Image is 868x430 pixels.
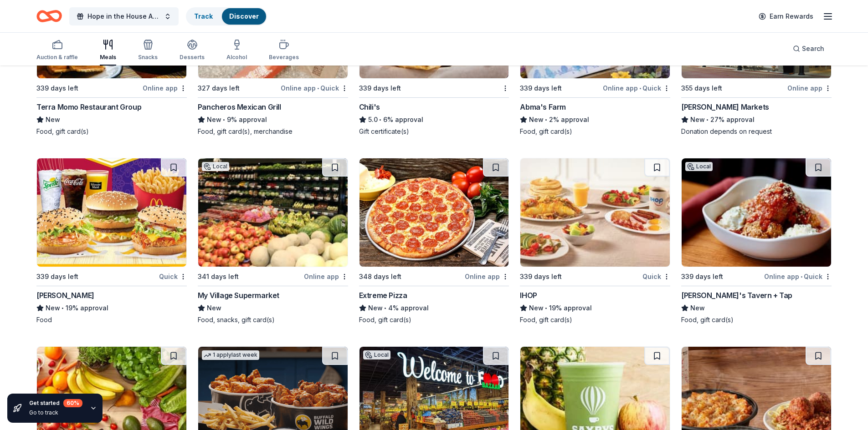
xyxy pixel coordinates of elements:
div: Food, gift card(s) [520,127,670,136]
a: Discover [229,12,259,20]
div: Food, gift card(s) [36,127,187,136]
div: 327 days left [198,83,240,94]
div: Food, gift card(s) [520,315,670,324]
div: Donation depends on request [681,127,832,136]
div: 339 days left [681,271,723,282]
button: Search [786,40,832,58]
div: 2% approval [520,114,670,125]
div: Abma's Farm [520,101,566,112]
span: • [801,273,802,280]
button: Auction & raffle [36,35,78,66]
div: Auction & raffle [36,54,78,61]
a: Image for Tommy's Tavern + TapLocal339 days leftOnline app•Quick[PERSON_NAME]'s Tavern + TapNewFo... [681,158,832,324]
div: Online app [787,82,832,94]
div: Desserts [180,54,205,61]
div: Online app Quick [603,82,670,94]
div: Quick [159,271,187,282]
button: Snacks [138,35,158,66]
div: Gift certificate(s) [359,127,509,136]
span: New [690,114,705,125]
div: Online app [465,271,509,282]
div: My Village Supermarket [198,290,279,301]
div: 339 days left [36,271,78,282]
a: Image for My Village SupermarketLocal341 days leftOnline appMy Village SupermarketNewFood, snacks... [198,158,348,324]
div: Quick [642,271,670,282]
span: New [368,303,383,314]
div: Food, snacks, gift card(s) [198,315,348,324]
a: Home [36,5,62,27]
div: 341 days left [198,271,239,282]
button: Meals [100,35,116,66]
div: Chili's [359,101,380,112]
div: Local [685,162,713,171]
div: 9% approval [198,114,348,125]
span: • [545,116,548,123]
div: 27% approval [681,114,832,125]
a: Track [194,12,213,20]
div: 6% approval [359,114,509,125]
button: Alcohol [226,35,247,66]
button: TrackDiscover [186,7,267,25]
a: Image for Extreme Pizza348 days leftOnline appExtreme PizzaNew•4% approvalFood, gift card(s) [359,158,509,324]
div: 339 days left [359,83,401,94]
div: 339 days left [520,83,562,94]
div: Online app Quick [281,82,348,94]
button: Desserts [180,35,205,66]
span: Search [802,43,824,54]
div: Beverages [269,54,299,61]
div: Online app Quick [764,271,832,282]
div: 19% approval [520,303,670,314]
div: Go to track [29,409,82,416]
div: Local [202,162,229,171]
span: • [62,304,64,312]
div: 339 days left [520,271,562,282]
div: [PERSON_NAME]'s Tavern + Tap [681,290,792,301]
img: Image for Extreme Pizza [360,158,509,267]
div: 355 days left [681,83,722,94]
div: Terra Momo Restaurant Group [36,101,141,112]
div: [PERSON_NAME] Markets [681,101,769,112]
span: New [529,114,544,125]
span: • [639,85,641,92]
div: 4% approval [359,303,509,314]
img: Image for Tommy's Tavern + Tap [682,158,831,267]
button: Hope in the House Auction [69,7,179,25]
div: Food, gift card(s) [681,315,832,324]
a: Earn Rewards [753,8,819,25]
div: Food, gift card(s), merchandise [198,127,348,136]
div: Online app [304,271,348,282]
div: Alcohol [226,54,247,61]
div: Get started [29,399,82,407]
span: New [529,303,544,314]
span: New [207,303,221,314]
span: • [545,304,548,312]
span: • [223,116,225,123]
span: • [379,116,381,123]
div: [PERSON_NAME] [36,290,94,301]
span: New [46,114,60,125]
img: Image for My Village Supermarket [198,158,348,267]
button: Beverages [269,35,299,66]
div: 1 apply last week [202,350,259,360]
span: • [707,116,709,123]
a: Image for IHOP339 days leftQuickIHOPNew•19% approvalFood, gift card(s) [520,158,670,324]
div: 19% approval [36,303,187,314]
div: Food [36,315,187,324]
img: Image for McDonald's [37,158,186,267]
span: 5.0 [368,114,378,125]
span: Hope in the House Auction [87,11,160,22]
div: 60 % [63,399,82,407]
div: Food, gift card(s) [359,315,509,324]
div: Extreme Pizza [359,290,407,301]
div: 339 days left [36,83,78,94]
div: Local [363,350,390,359]
span: • [384,304,386,312]
a: Image for McDonald's339 days leftQuick[PERSON_NAME]New•19% approvalFood [36,158,187,324]
img: Image for IHOP [520,158,670,267]
div: Snacks [138,54,158,61]
div: Online app [143,82,187,94]
div: 348 days left [359,271,401,282]
div: IHOP [520,290,537,301]
div: Meals [100,54,116,61]
div: Pancheros Mexican Grill [198,101,281,112]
